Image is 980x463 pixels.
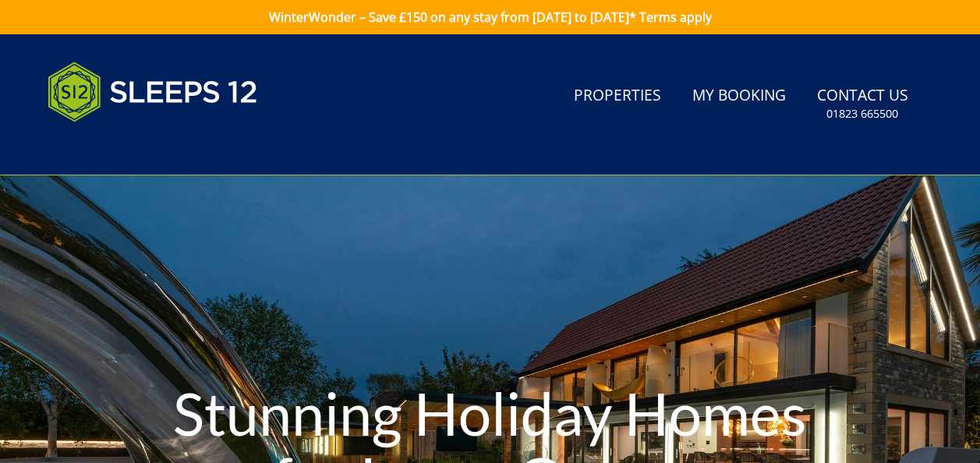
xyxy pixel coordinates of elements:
[48,53,258,131] img: Sleeps 12
[811,79,915,129] a: Contact Us01823 665500
[686,79,792,114] a: My Booking
[826,106,898,122] small: 01823 665500
[40,140,203,154] iframe: Customer reviews powered by Trustpilot
[568,79,667,114] a: Properties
